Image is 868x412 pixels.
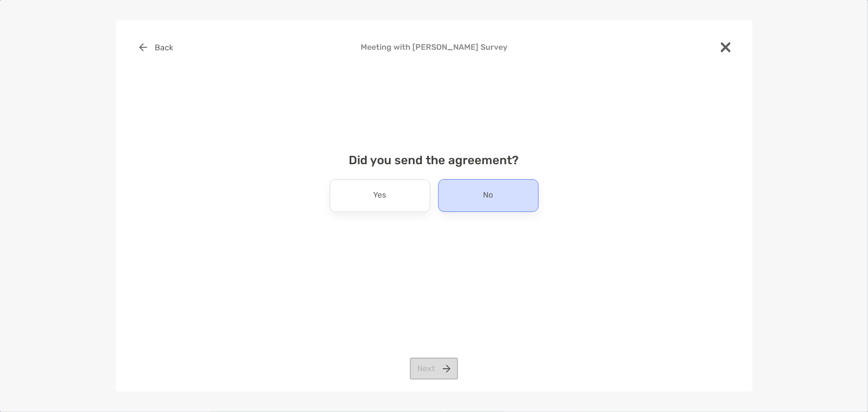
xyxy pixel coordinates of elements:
p: Yes [374,188,386,204]
h4: Did you send the agreement? [132,153,737,167]
p: No [483,188,493,204]
img: button icon [139,43,147,51]
h4: Meeting with [PERSON_NAME] Survey [132,42,737,52]
img: close modal [721,42,731,52]
button: Back [132,36,181,58]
